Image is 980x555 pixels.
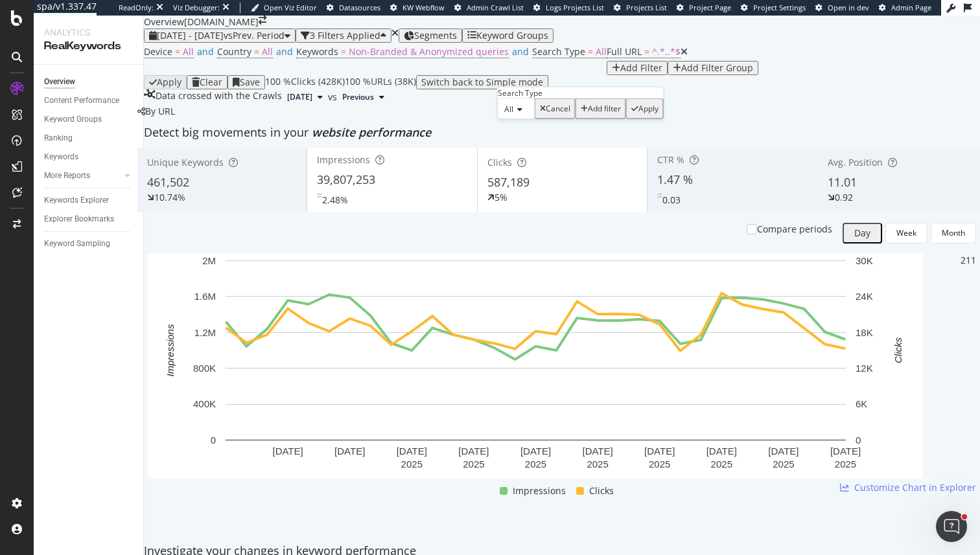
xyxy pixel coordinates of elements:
div: Keyword Groups [44,113,102,126]
button: Week [885,223,927,244]
span: Keywords [296,45,338,58]
a: Keyword Sampling [44,237,134,251]
text: 2M [202,255,216,266]
button: Add Filter [607,61,668,75]
a: Content Performance [44,94,134,108]
text: 400K [193,398,216,409]
text: 2025 [773,459,794,470]
img: Equal [317,194,322,198]
span: Project Settings [753,3,806,12]
text: Impressions [165,324,176,376]
div: Viz Debugger: [173,3,220,13]
button: Cancel [535,98,576,119]
a: Admin Crawl List [454,3,524,13]
div: Overview [44,75,75,89]
div: Apply [638,104,659,113]
span: 1.47 % [657,172,693,187]
span: Customize Chart in Explorer [854,481,976,494]
span: [DATE] - [DATE] [157,29,224,41]
button: Month [931,223,976,244]
div: Data crossed with the Crawls [156,89,282,105]
span: Unique Keywords [147,156,224,168]
button: Day [843,223,882,244]
div: Add Filter [620,63,662,73]
a: Datasources [327,3,380,13]
button: Switch back to Simple mode [416,75,548,89]
text: 2025 [587,459,608,470]
text: 0 [856,435,861,446]
div: times [391,28,399,38]
text: 800K [193,363,216,374]
div: More Reports [44,169,90,183]
span: Segments [414,29,457,41]
span: 11.01 [828,174,857,190]
div: Explorer Bookmarks [44,212,114,226]
div: Add filter [588,104,621,113]
text: 1.2M [194,327,216,338]
text: [DATE] [458,446,489,457]
span: By URL [145,105,175,117]
div: RealKeywords [44,39,133,54]
a: Open in dev [815,3,869,13]
button: Apply [144,75,187,89]
div: 100 % Clicks ( 428K ) [265,75,345,89]
a: Overview [44,75,134,89]
span: Avg. Position [828,156,883,168]
iframe: Intercom live chat [936,511,967,542]
button: [DATE] [282,89,328,105]
text: [DATE] [272,446,303,457]
span: vs Prev. Period [224,29,285,41]
div: Cancel [546,104,570,113]
text: 2025 [711,459,732,470]
span: Open in dev [828,3,869,12]
text: Clicks [892,337,904,363]
span: Clicks [589,483,614,499]
a: Keyword Groups [44,113,134,126]
div: Apply [157,77,181,87]
div: Month [942,227,965,238]
a: More Reports [44,169,121,183]
span: Impressions [317,153,370,166]
svg: A chart. [148,254,923,479]
div: Compare periods [757,223,832,236]
span: CTR % [657,153,684,166]
text: 1.6M [194,291,216,302]
div: Analytics [44,26,133,39]
span: Previous [342,91,374,103]
text: 0 [211,435,216,446]
span: Admin Page [891,3,931,12]
div: Content Performance [44,94,119,108]
button: 3 Filters Applied [296,28,391,43]
text: 30K [856,255,873,266]
span: 587,189 [487,174,530,190]
text: 2025 [835,459,856,470]
span: 39,807,253 [317,172,375,187]
button: [DATE] - [DATE]vsPrev. Period [144,28,296,43]
div: Overview [144,16,184,28]
text: [DATE] [334,446,365,457]
span: All [183,45,194,58]
div: 1 [971,254,976,267]
text: [DATE] [582,446,612,457]
span: and [276,45,293,58]
div: Clear [200,77,222,87]
div: arrow-right-arrow-left [259,16,266,25]
div: Keywords [44,150,78,164]
button: Keyword Groups [462,28,554,43]
div: Week [896,227,916,238]
a: Keywords Explorer [44,194,134,207]
button: Previous [337,89,390,105]
div: 10.74% [154,191,185,204]
div: 3 Filters Applied [310,30,380,41]
span: 2025 Aug. 31st [287,91,312,103]
div: Save [240,77,260,87]
div: Add Filter Group [681,63,753,73]
a: Ranking [44,131,134,145]
a: Open Viz Editor [251,3,317,13]
div: Switch back to Simple mode [421,77,543,87]
span: Clicks [487,156,512,168]
text: 2025 [401,459,423,470]
span: Admin Crawl List [467,3,524,12]
span: Projects List [626,3,667,12]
